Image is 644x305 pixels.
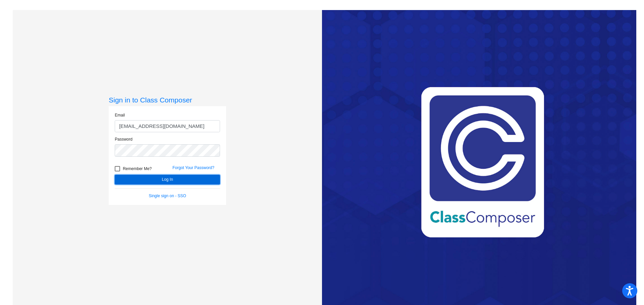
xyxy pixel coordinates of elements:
[115,136,132,142] label: Password
[172,165,214,170] a: Forgot Your Password?
[109,96,226,104] h3: Sign in to Class Composer
[149,194,186,198] a: Single sign on - SSO
[123,165,152,173] span: Remember Me?
[115,175,220,184] button: Log In
[115,112,125,118] label: Email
